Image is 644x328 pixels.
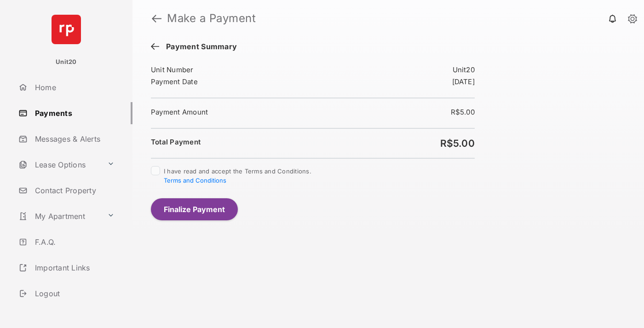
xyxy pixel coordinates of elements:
[164,177,226,184] button: I have read and accept the Terms and Conditions.
[15,128,132,150] a: Messages & Alerts
[56,58,77,67] p: Unit20
[15,179,132,201] a: Contact Property
[15,257,118,279] a: Important Links
[15,76,132,98] a: Home
[52,15,81,44] img: svg+xml;base64,PHN2ZyB4bWxucz0iaHR0cDovL3d3dy53My5vcmcvMjAwMC9zdmciIHdpZHRoPSI2NCIgaGVpZ2h0PSI2NC...
[15,154,103,176] a: Lease Options
[151,198,238,220] button: Finalize Payment
[15,102,132,124] a: Payments
[15,205,103,227] a: My Apartment
[15,282,132,305] a: Logout
[167,13,256,24] strong: Make a Payment
[164,167,311,184] span: I have read and accept the Terms and Conditions.
[15,231,132,253] a: F.A.Q.
[161,42,237,52] span: Payment Summary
